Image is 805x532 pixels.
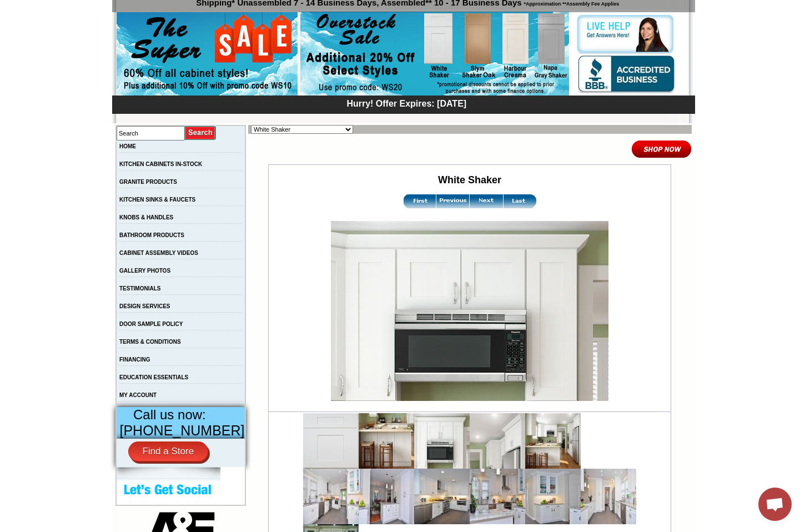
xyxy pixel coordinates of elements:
a: Open chat [758,488,792,521]
span: [PHONE_NUMBER] [120,423,245,438]
a: KITCHEN CABINETS IN-STOCK [119,161,202,167]
a: BATHROOM PRODUCTS [119,232,184,238]
a: TERMS & CONDITIONS [119,339,181,345]
a: DOOR SAMPLE POLICY [119,321,183,327]
div: Hurry! Offer Expires: [DATE] [118,97,695,109]
a: Find a Store [128,441,209,461]
a: KNOBS & HANDLES [119,214,173,220]
a: FINANCING [119,357,150,363]
a: HOME [119,143,136,149]
input: Submit [185,126,217,140]
a: MY ACCOUNT [119,392,157,398]
a: GALLERY PHOTOS [119,268,170,274]
h2: White Shaker [270,174,670,186]
a: EDUCATION ESSENTIALS [119,374,188,380]
span: Call us now: [133,407,206,422]
a: CABINET ASSEMBLY VIDEOS [119,250,198,256]
a: KITCHEN SINKS & FAUCETS [119,197,195,203]
a: GRANITE PRODUCTS [119,179,177,185]
a: DESIGN SERVICES [119,303,170,309]
a: TESTIMONIALS [119,285,160,292]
